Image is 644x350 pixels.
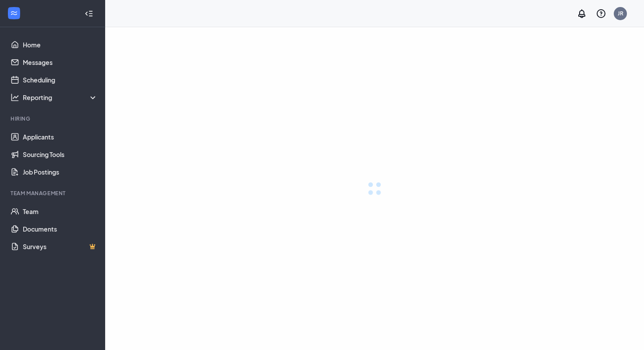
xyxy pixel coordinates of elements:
a: Scheduling [23,71,98,89]
div: JR [618,10,623,17]
a: SurveysCrown [23,238,98,255]
svg: Notifications [577,8,587,19]
svg: Collapse [85,9,93,18]
div: Reporting [23,93,98,102]
a: Team [23,203,98,220]
a: Applicants [23,128,98,146]
div: Team Management [11,189,96,197]
svg: QuestionInfo [596,8,606,19]
a: Sourcing Tools [23,146,98,163]
svg: WorkstreamLogo [10,9,18,18]
div: Hiring [11,115,96,122]
a: Documents [23,220,98,238]
a: Messages [23,54,98,71]
a: Home [23,36,98,54]
svg: Analysis [11,93,19,102]
a: Job Postings [23,163,98,181]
